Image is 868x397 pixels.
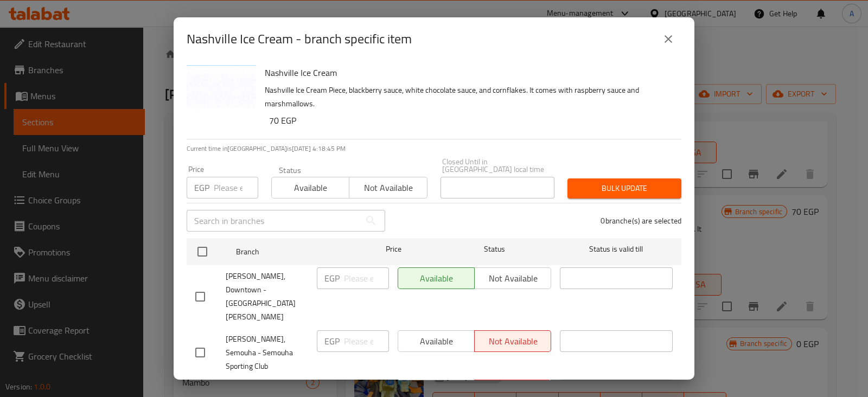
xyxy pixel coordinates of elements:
[187,65,256,135] img: Nashville Ice Cream
[271,177,349,198] button: Available
[324,272,340,285] p: EGP
[187,210,360,232] input: Search in branches
[236,245,349,259] span: Branch
[560,242,673,256] span: Status is valid till
[187,30,412,48] h2: Nashville Ice Cream - branch specific item
[344,330,389,352] input: Please enter price
[438,242,551,256] span: Status
[567,178,681,198] button: Bulk update
[358,242,430,256] span: Price
[226,332,308,373] span: [PERSON_NAME], Semouha - Semouha Sporting Club
[187,144,681,153] p: Current time in [GEOGRAPHIC_DATA] is [DATE] 4:18:45 PM
[655,26,681,52] button: close
[324,335,340,348] p: EGP
[354,180,423,196] span: Not available
[276,180,345,196] span: Available
[194,181,209,194] p: EGP
[265,65,673,80] h6: Nashville Ice Cream
[349,177,427,198] button: Not available
[214,177,258,198] input: Please enter price
[576,182,673,195] span: Bulk update
[226,270,308,324] span: [PERSON_NAME], Downtown - [GEOGRAPHIC_DATA][PERSON_NAME]
[601,215,681,226] p: 0 branche(s) are selected
[265,84,673,111] p: Nashville Ice Cream Piece, blackberry sauce, white chocolate sauce, and cornflakes. It comes with...
[344,267,389,289] input: Please enter price
[269,113,673,128] h6: 70 EGP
